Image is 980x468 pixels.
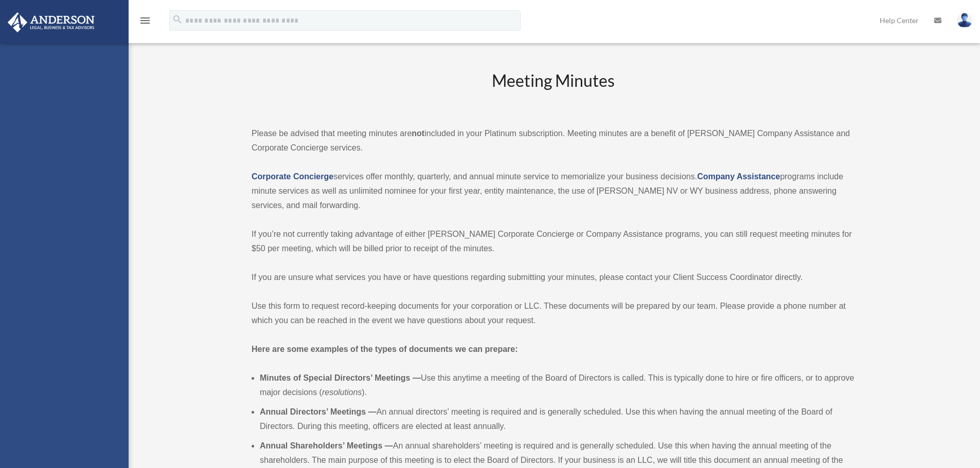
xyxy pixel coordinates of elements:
[252,170,854,213] p: services offer monthly, quarterly, and annual minute service to memorialize your business decisio...
[260,373,421,382] b: Minutes of Special Directors’ Meetings —
[252,126,854,155] p: Please be advised that meeting minutes are included in your Platinum subscription. Meeting minute...
[172,14,183,25] i: search
[412,129,424,138] strong: not
[697,172,780,181] a: Company Assistance
[252,299,854,328] p: Use this form to request record-keeping documents for your corporation or LLC. These documents wi...
[260,405,854,434] li: An annual directors’ meeting is required and is generally scheduled. Use this when having the ann...
[322,388,362,397] em: resolutions
[252,345,518,353] strong: Here are some examples of the types of documents we can prepare:
[139,18,151,27] a: menu
[252,227,854,256] p: If you’re not currently taking advantage of either [PERSON_NAME] Corporate Concierge or Company A...
[139,14,151,27] i: menu
[5,12,98,32] img: Anderson Advisors Platinum Portal
[252,172,333,181] a: Corporate Concierge
[252,270,854,285] p: If you are unsure what services you have or have questions regarding submitting your minutes, ple...
[252,69,854,112] h2: Meeting Minutes
[260,371,854,400] li: Use this anytime a meeting of the Board of Directors is called. This is typically done to hire or...
[260,441,393,450] b: Annual Shareholders’ Meetings —
[957,13,972,28] img: User Pic
[260,407,377,416] b: Annual Directors’ Meetings —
